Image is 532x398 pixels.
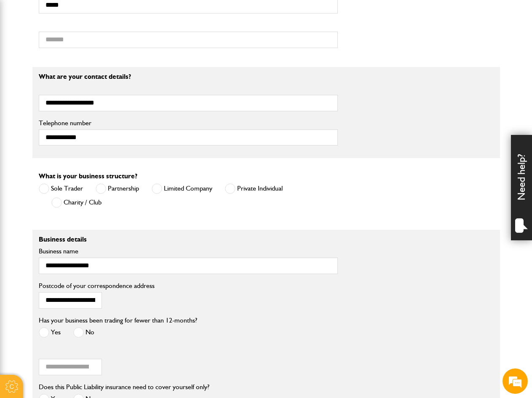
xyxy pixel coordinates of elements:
[11,153,154,253] textarea: Type your message and hit 'Enter'
[39,120,338,126] label: Telephone number
[44,47,142,58] div: Chat with us now
[152,183,212,194] label: Limited Company
[39,183,83,194] label: Sole Trader
[14,47,35,59] img: d_20077148190_company_1631870298795_20077148190
[96,183,139,194] label: Partnership
[138,4,158,24] div: Minimize live chat window
[39,327,61,338] label: Yes
[39,384,209,390] label: Does this Public Liability insurance need to cover yourself only?
[39,317,197,324] label: Has your business been trading for fewer than 12-months?
[39,236,338,243] p: Business details
[511,135,532,240] div: Need help?
[39,248,338,255] label: Business name
[225,183,283,194] label: Private Individual
[51,197,102,208] label: Charity / Club
[115,260,153,271] em: Start Chat
[39,73,338,80] p: What are your contact details?
[73,327,94,338] label: No
[39,282,338,289] label: Postcode of your correspondence address
[11,78,154,97] input: Enter your last name
[11,103,154,121] input: Enter your email address
[39,173,137,180] label: What is your business structure?
[11,128,154,146] input: Enter your phone number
